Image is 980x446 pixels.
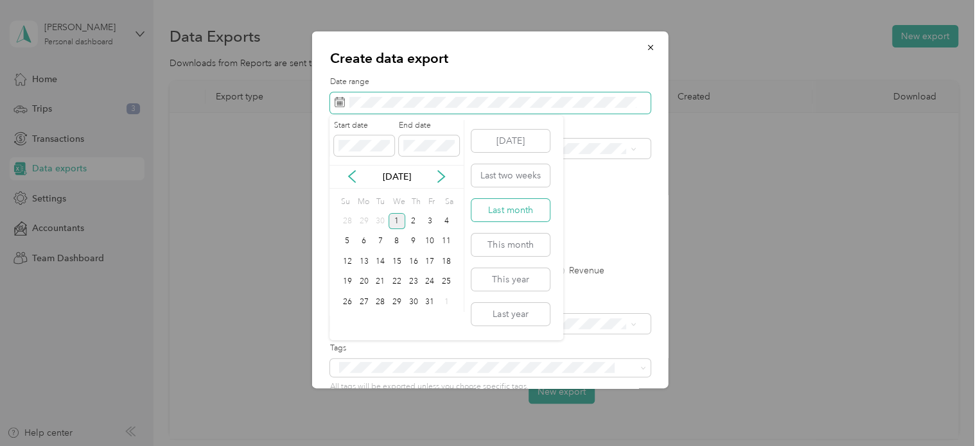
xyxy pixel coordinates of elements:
div: Tu [374,193,386,211]
button: Last month [471,199,550,221]
iframe: Everlance-gr Chat Button Frame [908,374,980,446]
div: 24 [421,274,438,290]
button: Last two weeks [471,164,550,187]
button: This year [471,268,550,291]
div: 2 [405,213,422,229]
div: 12 [339,253,356,270]
div: 11 [438,234,455,250]
div: 4 [438,213,455,229]
div: 16 [405,253,422,270]
div: Fr [426,193,438,211]
label: End date [399,120,459,132]
div: 18 [438,253,455,270]
div: 19 [339,274,356,290]
div: 8 [389,234,405,250]
div: We [390,193,405,211]
div: 9 [405,234,422,250]
div: 3 [421,213,438,229]
div: Su [339,193,351,211]
p: All tags will be exported unless you choose specific tags. [330,381,651,393]
div: 10 [421,234,438,250]
button: This month [471,234,550,256]
div: 20 [356,274,372,290]
div: 23 [405,274,422,290]
div: 7 [372,234,389,250]
div: 25 [438,274,455,290]
div: 31 [421,294,438,310]
label: Date range [330,76,651,88]
label: Revenue [556,266,604,275]
button: Last year [471,303,550,325]
div: 28 [339,213,356,229]
p: Create data export [330,49,651,67]
div: 5 [339,234,356,250]
div: 28 [372,294,389,310]
div: 21 [372,274,389,290]
div: 22 [389,274,405,290]
div: 29 [356,213,372,229]
div: 17 [421,253,438,270]
div: 15 [389,253,405,270]
div: 6 [356,234,372,250]
button: [DATE] [471,130,550,152]
label: Start date [334,120,394,132]
label: Tags [330,343,651,354]
div: 26 [339,294,356,310]
div: 30 [372,213,389,229]
div: Sa [442,193,455,211]
div: 30 [405,294,422,310]
div: 13 [356,253,372,270]
div: 14 [372,253,389,270]
div: 1 [438,294,455,310]
div: Mo [356,193,370,211]
div: 1 [389,213,405,229]
div: 29 [389,294,405,310]
p: [DATE] [370,170,424,184]
div: Th [409,193,421,211]
div: 27 [356,294,372,310]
